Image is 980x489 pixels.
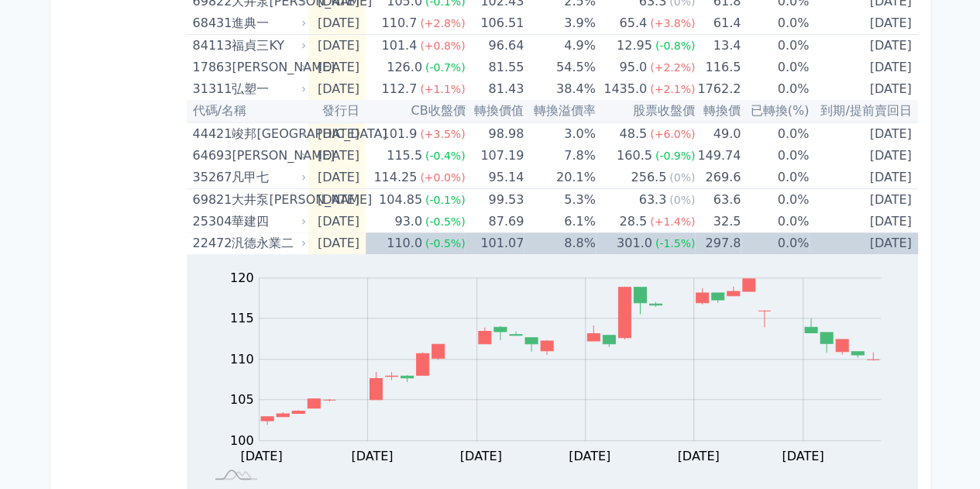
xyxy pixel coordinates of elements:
td: 0.0% [741,167,809,189]
td: [DATE] [809,35,917,57]
span: (+3.8%) [650,17,695,29]
div: 93.0 [391,211,425,232]
td: 20.1% [524,167,596,189]
td: 6.1% [524,211,596,232]
div: 大井泵[PERSON_NAME] [232,189,303,211]
div: 竣邦[GEOGRAPHIC_DATA] [232,123,303,145]
span: (-0.7%) [425,61,466,74]
span: (-0.8%) [655,40,696,52]
span: (+0.8%) [420,40,465,52]
span: (+0.0%) [420,171,465,184]
div: 104.85 [376,189,425,211]
tspan: [DATE] [782,448,824,463]
td: 99.53 [465,189,524,212]
div: 弘塑一 [232,78,303,100]
td: [DATE] [809,145,917,167]
span: (-0.5%) [425,237,466,250]
td: 3.9% [524,12,596,35]
th: 股票收盤價 [596,100,696,122]
div: 301.0 [614,232,655,254]
div: 101.4 [378,35,420,57]
span: (-0.1%) [425,194,466,206]
div: 汎德永業二 [232,232,303,254]
div: 84113 [193,35,229,57]
div: 160.5 [614,145,655,167]
td: [DATE] [809,12,917,35]
div: 69821 [193,189,229,211]
td: 32.5 [695,211,741,232]
tspan: [DATE] [241,448,283,463]
div: 進典一 [232,12,303,34]
th: 轉換價值 [465,100,524,122]
td: [DATE] [809,122,917,145]
div: 1435.0 [600,78,650,100]
div: 68431 [193,12,229,34]
span: (+2.8%) [420,17,465,29]
td: 7.8% [524,145,596,167]
div: 28.5 [616,211,650,232]
div: 22472 [193,232,229,254]
td: 106.51 [465,12,524,35]
td: [DATE] [308,189,366,212]
div: 256.5 [628,167,669,188]
div: 95.0 [616,57,650,78]
td: 49.0 [695,122,741,145]
td: 98.98 [465,122,524,145]
th: 轉換價 [695,100,741,122]
span: (+3.5%) [420,128,465,140]
span: (+2.2%) [650,61,695,74]
div: 12.95 [614,35,655,57]
td: [DATE] [809,232,917,254]
div: 63.3 [636,189,670,211]
span: (+6.0%) [650,128,695,140]
td: 13.4 [695,35,741,57]
td: [DATE] [809,57,917,78]
td: [DATE] [308,122,366,145]
tspan: 105 [230,392,254,407]
div: [PERSON_NAME] [232,57,303,78]
th: CB收盤價 [366,100,466,122]
td: 61.4 [695,12,741,35]
tspan: [DATE] [352,448,394,463]
td: 0.0% [741,189,809,212]
td: [DATE] [308,57,366,78]
td: [DATE] [809,167,917,189]
td: 54.5% [524,57,596,78]
tspan: 120 [230,270,254,284]
div: 126.0 [383,57,425,78]
div: [PERSON_NAME] [232,145,303,167]
div: 65.4 [616,12,650,34]
div: 48.5 [616,123,650,145]
td: 149.74 [695,145,741,167]
td: 96.64 [465,35,524,57]
tspan: 100 [230,432,254,447]
td: 38.4% [524,78,596,100]
td: [DATE] [308,35,366,57]
div: 64693 [193,145,229,167]
td: 0.0% [741,232,809,254]
span: (+1.4%) [650,215,695,228]
td: [DATE] [308,211,366,232]
td: [DATE] [809,78,917,100]
td: 4.9% [524,35,596,57]
td: [DATE] [308,167,366,189]
td: [DATE] [809,189,917,212]
td: 0.0% [741,57,809,78]
td: 63.6 [695,189,741,212]
th: 代碼/名稱 [187,100,309,122]
td: 81.43 [465,78,524,100]
td: 116.5 [695,57,741,78]
span: (-0.9%) [655,150,696,162]
tspan: [DATE] [569,448,610,463]
td: 3.0% [524,122,596,145]
span: (+1.1%) [420,83,465,95]
tspan: 115 [230,311,254,325]
span: (-0.4%) [425,150,466,162]
div: 110.0 [383,232,425,254]
div: 44421 [193,123,229,145]
th: 轉換溢價率 [524,100,596,122]
tspan: [DATE] [678,448,720,463]
td: 95.14 [465,167,524,189]
th: 發行日 [308,100,366,122]
div: 31311 [193,78,229,100]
